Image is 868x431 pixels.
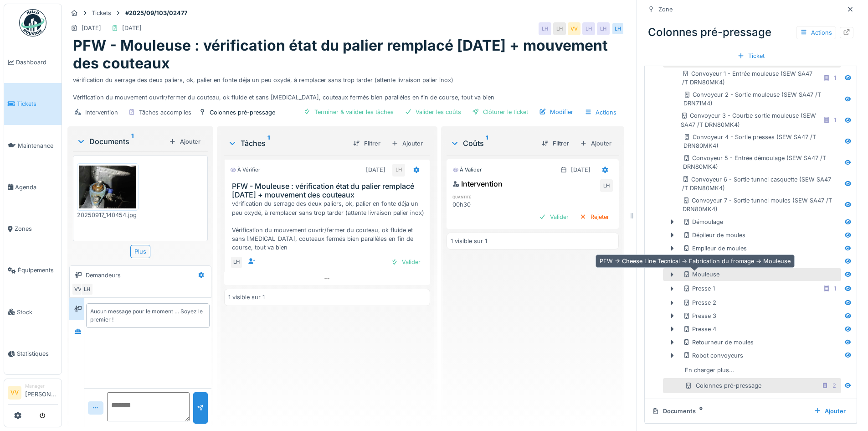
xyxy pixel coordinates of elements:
div: Actions [796,26,836,39]
div: Aucun message pour le moment … Soyez le premier ! [90,307,205,324]
div: Robot convoyeurs [683,351,743,360]
div: Colonnes pré-pressage [210,108,275,117]
div: 1 visible sur 1 [228,293,265,301]
summary: Documents0Ajouter [648,403,853,420]
div: Tâches [228,138,346,149]
div: Convoyeur 1 - Entrée mouleuse (SEW SA47 /T DRN80MK4) [682,69,818,87]
div: Retourneur de moules [683,338,754,347]
div: Presse 1 [683,284,715,293]
div: Ajouter [810,405,849,417]
div: 20250917_140454.jpg [77,211,139,219]
span: Maintenance [18,141,58,150]
div: Valider les coûts [401,106,465,118]
sup: 1 [131,136,134,147]
div: Presse 3 [683,312,716,320]
img: Badge_color-CXgf-gQk.svg [19,9,46,36]
div: Tâches accomplies [139,108,191,117]
div: Convoyeur 6 - Sortie tunnel casquette (SEW SA47 /T DRN80MK4) [682,175,837,192]
span: Agenda [15,183,58,192]
span: Statistiques [17,349,58,358]
div: vérification du serrage des deux paliers, ok, palier en fonte déja un peu oxydé, à remplacer sans... [232,199,426,252]
div: Mouleuse [683,270,719,279]
div: Plus [130,245,150,258]
div: [DATE] [366,166,385,174]
div: Actions [580,106,621,119]
div: VV [568,22,580,35]
div: Intervention [85,108,118,117]
sup: 1 [486,138,488,149]
a: Dashboard [4,42,62,83]
div: Presse 4 [683,325,716,333]
div: LH [553,22,566,35]
div: Documents [77,136,165,147]
div: Tickets [92,9,111,17]
div: 1 visible sur 1 [451,237,487,245]
div: LH [392,164,405,177]
div: En charger plus… [681,364,738,376]
div: Démoulage [683,218,723,226]
div: PFW -> Cheese Line Tecnical -> Fabrication du fromage -> Mouleuse [596,254,795,268]
div: Documents [652,407,806,415]
div: LH [81,283,93,296]
div: vérification du serrage des deux paliers, ok, palier en fonte déja un peu oxydé, à remplacer sans... [73,72,619,102]
div: Colonnes pré-pressage [644,21,857,44]
div: LH [600,179,613,192]
div: [DATE] [82,24,101,32]
a: Stock [4,291,62,333]
div: Convoyeur 7 - Sortie tunnel moules (SEW SA47 /T DRN80MK4) [683,196,837,213]
div: Ajouter [165,135,204,148]
h3: PFW - Mouleuse : vérification état du palier remplacé [DATE] + mouvement des couteaux [232,182,426,199]
a: Agenda [4,166,62,208]
div: Colonnes pré-pressage [685,381,761,390]
li: [PERSON_NAME] [25,383,58,402]
img: oavso41vr4x35nlmdhn77d2wvu6l [79,166,136,208]
strong: #2025/09/103/02477 [122,9,191,17]
a: VV Manager[PERSON_NAME] [8,383,58,405]
span: Zones [15,224,58,233]
div: Convoyeur 3 - Courbe sortie mouleuse (SEW SA47 /T DRN80MK4) [681,111,818,129]
div: Intervention [452,178,503,189]
div: Filtrer [538,137,573,150]
div: Convoyeur 4 - Sortie presses (SEW SA47 /T DRN80MK4) [683,133,837,150]
span: Stock [17,308,58,317]
div: Valider [535,211,572,223]
sup: 1 [267,138,270,149]
span: Tickets [17,99,58,108]
div: 00h30 [452,200,504,209]
div: Empileur de moules [683,244,747,253]
div: Zone [658,5,673,14]
div: 1 [834,284,836,293]
div: [DATE] [122,24,142,32]
a: Équipements [4,249,62,291]
div: LH [597,22,610,35]
div: Valider [387,256,424,268]
div: Presse 2 [683,298,716,307]
div: À vérifier [230,166,260,174]
div: LH [611,22,624,35]
a: Maintenance [4,125,62,166]
span: Équipements [18,266,58,275]
div: Manager [25,383,58,389]
div: Clôturer le ticket [468,106,532,118]
a: Tickets [4,83,62,125]
div: Modifier [535,106,577,118]
div: LH [582,22,595,35]
div: Ajouter [576,137,615,150]
div: Rejeter [576,211,613,223]
div: Ticket [734,50,768,62]
div: Demandeurs [86,271,121,280]
div: À valider [452,166,482,174]
div: Filtrer [349,137,384,150]
h1: PFW - Mouleuse : vérification état du palier remplacé [DATE] + mouvement des couteaux [73,37,619,72]
li: VV [8,386,21,400]
a: Statistiques [4,333,62,374]
div: 1 [834,73,836,82]
div: LH [539,22,551,35]
div: Convoyeur 5 - Entrée démoulage (SEW SA47 /T DRN80MK4) [683,154,837,171]
div: Convoyeur 2 - Sortie mouleuse (SEW SA47 /T DRN71M4) [683,90,837,108]
div: Ajouter [388,137,426,150]
h6: quantité [452,194,504,200]
div: Dépileur de moules [683,231,745,239]
div: 2 [832,381,836,390]
span: Dashboard [16,58,58,67]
